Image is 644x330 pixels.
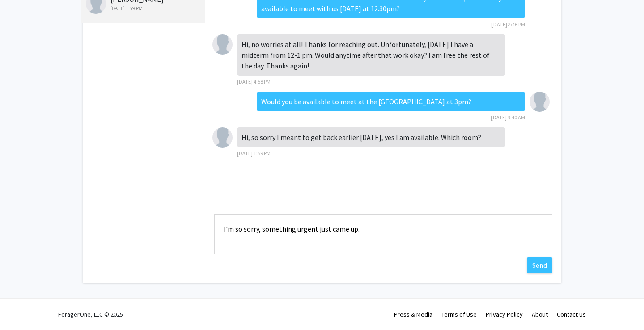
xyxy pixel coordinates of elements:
a: Press & Media [394,310,432,318]
a: About [532,310,548,318]
img: Isabel Sierra [530,92,550,112]
a: Contact Us [557,310,586,318]
span: [DATE] 9:40 AM [491,114,525,121]
span: [DATE] 2:46 PM [491,21,525,28]
img: Anusha Sastry [212,127,233,148]
button: Send [527,257,552,273]
div: Hi, no worries at all! Thanks for reaching out. Unfortunately, [DATE] I have a midterm from 12-1 ... [237,34,505,76]
a: Terms of Use [441,310,477,318]
span: [DATE] 4:58 PM [237,78,271,85]
div: [DATE] 1:59 PM [86,4,203,13]
div: ForagerOne, LLC © 2025 [58,299,123,330]
div: Would you be available to meet at the [GEOGRAPHIC_DATA] at 3pm? [257,92,525,111]
iframe: Chat [7,290,38,323]
a: Privacy Policy [486,310,523,318]
img: Anusha Sastry [212,34,233,55]
span: [DATE] 1:59 PM [237,150,271,157]
textarea: Message [214,214,552,254]
div: Hi, so sorry I meant to get back earlier [DATE], yes I am available. Which room? [237,127,505,147]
